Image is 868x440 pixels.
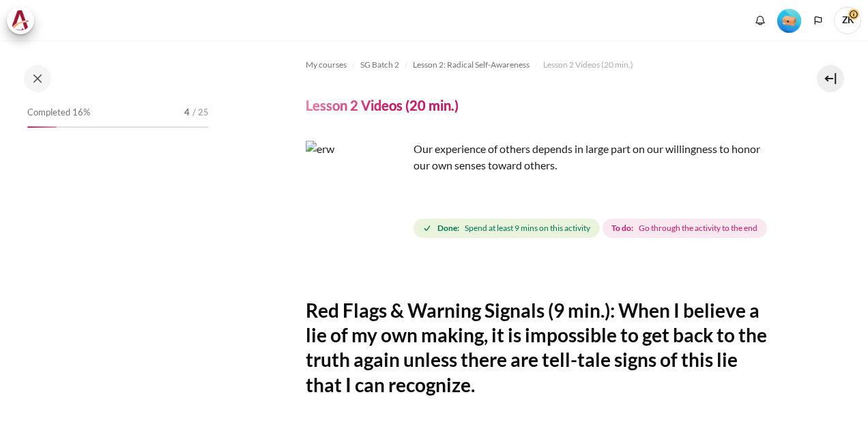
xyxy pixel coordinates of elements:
strong: Done: [437,222,459,234]
span: / 25 [192,106,209,120]
a: My courses [306,57,347,73]
div: 16% [27,126,57,128]
a: User menu [834,7,861,34]
strong: To do: [611,222,633,234]
a: Lesson 2: Radical Self-Awareness [413,57,530,73]
div: Level #1 [777,8,801,33]
a: Architeck Architeck [7,7,41,34]
span: ZK [834,7,861,34]
a: SG Batch 2 [360,57,399,73]
span: Completed 16% [27,106,90,120]
h4: Lesson 2 Videos (20 min.) [306,96,459,114]
button: Languages [808,10,828,31]
img: erw [306,141,408,243]
img: Level #1 [777,9,801,33]
span: Go through the activity to the end [639,222,757,234]
span: 4 [184,106,190,120]
span: Lesson 2: Radical Self-Awareness [413,59,530,71]
div: Show notification window with no new notifications [750,10,770,31]
span: Lesson 2 Videos (20 min.) [543,59,633,71]
nav: Navigation bar [306,54,771,76]
span: My courses [306,59,347,71]
a: Lesson 2 Videos (20 min.) [543,57,633,73]
img: Architeck [11,10,30,31]
span: Spend at least 9 mins on this activity [465,222,590,234]
div: Completion requirements for Lesson 2 Videos (20 min.) [414,216,770,240]
a: Level #1 [772,8,807,33]
p: Our experience of others depends in large part on our willingness to honor our own senses toward ... [306,141,771,174]
h2: Red Flags & Warning Signals (9 min.): When I believe a lie of my own making, it is impossible to ... [306,298,771,398]
span: SG Batch 2 [360,59,399,71]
